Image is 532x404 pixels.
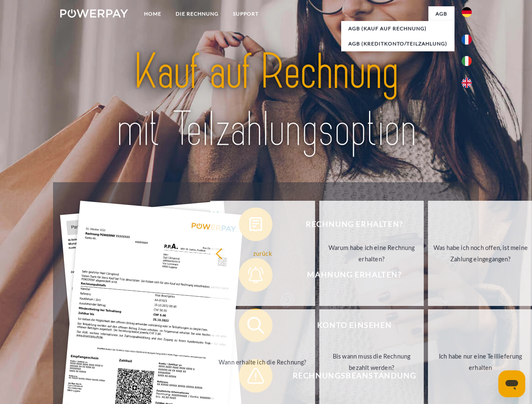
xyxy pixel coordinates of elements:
[462,56,472,66] img: it
[433,351,528,373] div: Ich habe nur eine Teillieferung erhalten
[498,370,525,397] iframe: Schaltfläche zum Öffnen des Messaging-Fensters
[428,6,454,21] a: agb
[462,7,472,17] img: de
[215,356,310,367] div: Wann erhalte ich die Rechnung?
[168,6,226,21] a: DIE RECHNUNG
[462,35,472,45] img: fr
[324,242,419,265] div: Warum habe ich eine Rechnung erhalten?
[341,21,454,36] a: AGB (Kauf auf Rechnung)
[137,6,168,21] a: Home
[60,9,128,18] img: logo-powerpay-white.svg
[462,78,472,88] img: en
[226,6,266,21] a: SUPPORT
[324,351,419,373] div: Bis wann muss die Rechnung bezahlt werden?
[433,242,528,265] div: Was habe ich noch offen, ist meine Zahlung eingegangen?
[80,40,452,161] img: title-powerpay_de.svg
[215,247,310,259] div: zurück
[341,36,454,51] a: AGB (Kreditkonto/Teilzahlung)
